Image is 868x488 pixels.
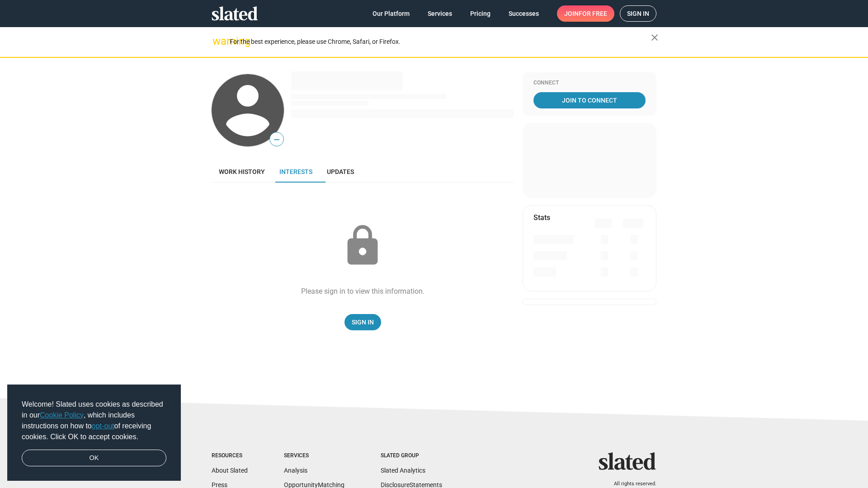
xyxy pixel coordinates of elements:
a: Work history [212,161,272,183]
span: Pricing [470,5,491,22]
a: Joinfor free [557,5,614,22]
a: Interests [272,161,320,183]
a: Sign In [344,314,381,330]
div: cookieconsent [7,385,181,481]
mat-icon: close [649,32,660,43]
mat-icon: lock [340,223,385,268]
a: Slated Analytics [381,467,425,474]
span: Updates [327,168,354,175]
span: for free [579,5,607,22]
span: Our Platform [373,5,410,22]
span: Join To Connect [535,92,644,108]
span: Work history [219,168,265,175]
div: Please sign in to view this information. [301,286,425,296]
a: Join To Connect [533,92,646,108]
a: Services [420,5,459,22]
span: Interests [279,168,312,175]
span: Welcome! Slated uses cookies as described in our , which includes instructions on how to of recei... [22,399,166,442]
mat-card-title: Stats [533,213,550,222]
a: About Slated [212,467,248,474]
a: Cookie Policy [40,411,84,419]
span: Sign in [627,6,649,21]
a: Our Platform [365,5,417,22]
div: Connect [533,80,646,87]
a: opt-out [92,422,114,430]
a: dismiss cookie message [22,450,166,467]
mat-icon: warning [212,36,223,47]
span: — [270,134,283,145]
div: For the best experience, please use Chrome, Safari, or Firefox. [230,36,651,48]
a: Successes [501,5,546,22]
a: Analysis [284,467,307,474]
a: Sign in [620,5,656,22]
span: Services [428,5,452,22]
span: Successes [509,5,539,22]
div: Slated Group [381,452,442,460]
a: Pricing [463,5,498,22]
div: Resources [212,452,248,460]
span: Sign In [352,314,374,330]
a: Updates [320,161,361,183]
div: Services [284,452,344,460]
span: Join [564,5,607,22]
